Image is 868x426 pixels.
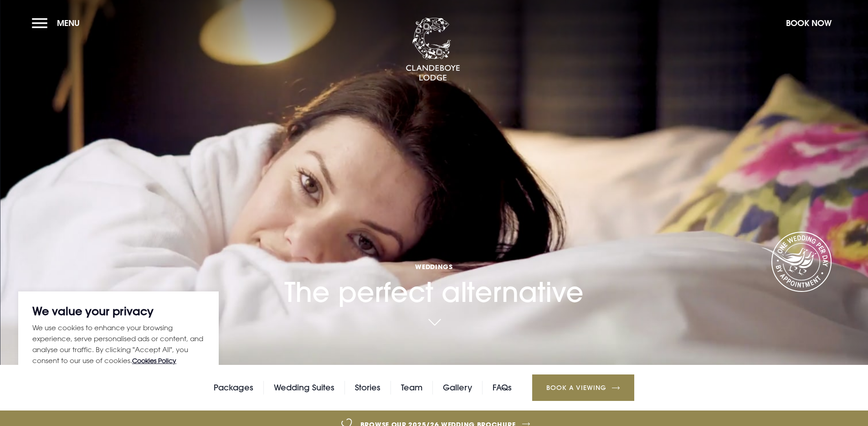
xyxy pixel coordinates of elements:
a: Team [401,381,422,395]
a: Cookies Policy [132,357,176,364]
a: Stories [355,381,380,395]
p: We value your privacy [32,306,205,317]
a: Packages [214,381,253,395]
a: Gallery [443,381,472,395]
img: Clandeboye Lodge [406,18,460,82]
span: Weddings [284,262,584,271]
p: We use cookies to enhance your browsing experience, serve personalised ads or content, and analys... [32,322,205,366]
button: Book Now [781,13,836,33]
a: Wedding Suites [274,381,334,395]
span: Menu [57,18,80,28]
button: Menu [32,13,84,33]
h1: The perfect alternative [284,210,584,308]
a: FAQs [493,381,512,395]
div: We value your privacy [18,291,219,408]
a: Book a Viewing [532,374,634,401]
